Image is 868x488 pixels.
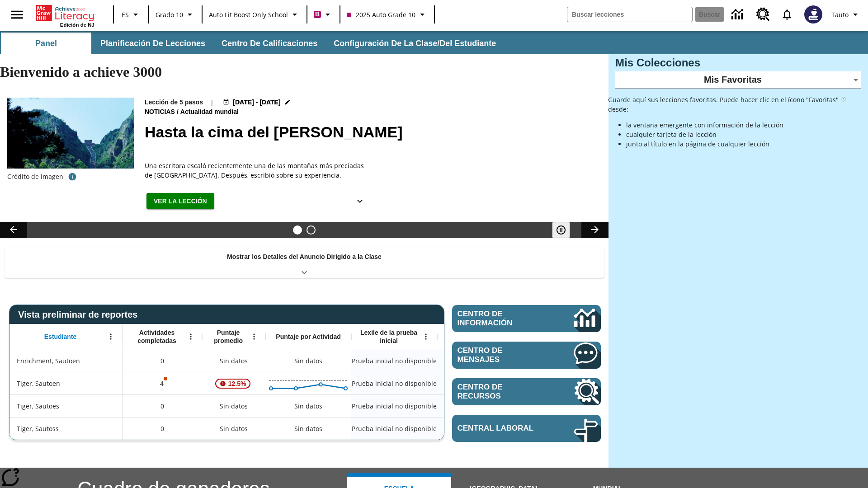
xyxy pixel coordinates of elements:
[221,98,292,107] button: 22 jul - 30 jun Elegir fechas
[152,6,199,23] button: Grado: Grado 10, Elige un grado
[326,33,503,54] button: Configuración de la clase/del estudiante
[123,394,202,417] div: 0, Tiger, Sautoes
[160,401,164,411] span: 0
[626,120,861,130] li: la ventana emergente con información de la lección
[145,121,598,144] h2: Hasta la cima del monte Tai
[458,346,547,364] span: Centro de mensajes
[17,379,60,388] span: Tiger, Sautoen
[180,107,241,117] span: Actualidad mundial
[210,98,214,107] span: |
[452,305,601,332] a: Centro de información
[145,107,177,117] span: Noticias
[608,95,861,114] p: Guarde aquí sus lecciones favoritas. Puede hacer clic en el ícono "Favoritas" ♡ desde:
[202,372,265,394] div: , 12.5%, ¡Atención! La puntuación media de 12.5% correspondiente al primer intento de este estudi...
[17,401,59,411] span: Tiger, Sautoes
[93,33,212,54] button: Planificación de lecciones
[146,193,214,210] button: Ver la lección
[626,130,861,139] li: cualquier tarjeta de la lección
[352,401,437,411] span: Prueba inicial no disponible, Tiger, Sautoes
[156,10,183,19] span: Grado 10
[315,9,320,20] span: B
[215,419,252,438] span: Sin datos
[123,349,202,372] div: 0, Enrichment, Sautoen
[290,420,327,438] div: Sin datos, Tiger, Sautoss
[352,356,437,366] span: Prueba inicial no disponible, Enrichment, Sautoen
[452,415,601,442] a: Central laboral
[615,56,861,69] h3: Mis Colecciones
[419,330,433,343] button: Abrir menú
[831,10,849,19] span: Tauto
[615,71,861,89] div: Mis Favoritas
[202,417,265,440] div: Sin datos, Tiger, Sautoss
[205,6,304,23] button: Escuela: Auto Lit Boost only School, Seleccione su escuela
[552,222,570,238] button: Pausar
[207,328,250,345] span: Puntaje promedio
[202,349,265,372] div: Sin datos, Enrichment, Sautoen
[7,172,63,181] p: Crédito de imagen
[437,372,523,394] div: Sin datos, Tiger, Sautoen
[123,417,202,440] div: 0, Tiger, Sautoss
[17,424,59,433] span: Tiger, Sautoss
[347,10,415,19] span: 2025 Auto Grade 10
[127,328,187,345] span: Actividades completadas
[122,10,129,19] span: ES
[18,310,142,320] span: Vista preliminar de reportes
[227,252,382,262] p: Mostrar los Detalles del Anuncio Dirigido a la Clase
[177,108,179,115] span: /
[307,225,316,235] button: Diapositiva 2 Definiendo el propósito del Gobierno
[36,3,94,28] div: Portada
[290,352,327,370] div: Sin datos, Enrichment, Sautoen
[290,397,327,415] div: Sin datos, Tiger, Sautoes
[247,330,261,343] button: Abrir menú
[726,2,751,27] a: Centro de información
[215,352,252,370] span: Sin datos
[4,1,30,28] button: Abrir el menú lateral
[215,397,252,415] span: Sin datos
[159,379,165,388] p: 4
[160,424,164,433] span: 0
[437,349,523,372] div: Sin datos, Enrichment, Sautoen
[581,222,609,238] button: Carrusel de lecciones, seguir
[458,424,547,433] span: Central laboral
[458,383,547,401] span: Centro de recursos
[209,10,288,19] span: Auto Lit Boost only School
[351,193,369,210] button: Ver más
[552,222,579,238] div: Pausar
[276,333,340,341] span: Puntaje por Actividad
[567,7,692,22] input: Buscar campo
[1,33,91,54] button: Panel
[352,424,437,433] span: Prueba inicial no disponible, Tiger, Sautoss
[184,330,198,343] button: Abrir menú
[5,247,604,278] div: Mostrar los Detalles del Anuncio Dirigido a la Clase
[145,161,371,180] div: Una escritora escaló recientemente una de las montañas más preciadas de [GEOGRAPHIC_DATA]. Despué...
[352,379,437,388] span: Prueba inicial no disponible, Tiger, Sautoen
[775,3,799,26] a: Notificaciones
[104,330,118,343] button: Abrir menú
[60,22,94,28] span: Edición de NJ
[17,356,80,366] span: Enrichment, Sautoen
[145,98,203,107] p: Lección de 5 pasos
[117,6,146,23] button: Lenguaje: ES, Selecciona un idioma
[202,394,265,417] div: Sin datos, Tiger, Sautoes
[452,378,601,405] a: Centro de recursos, Se abrirá en una pestaña nueva.
[437,394,523,417] div: Sin datos, Tiger, Sautoes
[293,225,302,235] button: Diapositiva 1 Hasta la cima del monte Tai
[804,5,822,23] img: Avatar
[36,4,94,22] a: Portada
[452,342,601,369] a: Centro de mensajes
[343,6,431,23] button: Clase: 2025 Auto Grade 10, Selecciona una clase
[458,310,543,328] span: Centro de información
[7,98,134,169] img: 6000 escalones de piedra para escalar el Monte Tai en la campiña china
[145,161,371,180] span: Una escritora escaló recientemente una de las montañas más preciadas de China. Después, escribió ...
[799,3,828,26] button: Escoja un nuevo avatar
[44,333,77,341] span: Estudiante
[828,6,864,23] button: Perfil/Configuración
[437,417,523,440] div: Sin datos, Tiger, Sautoss
[751,2,775,27] a: Centro de recursos, Se abrirá en una pestaña nueva.
[123,372,202,394] div: 4, Es posible que sea inválido el puntaje de una o más actividades., Tiger, Sautoen
[626,139,861,149] li: junto al título en la página de cualquier lección
[310,6,337,23] button: Boost El color de la clase es rojo violeta. Cambiar el color de la clase.
[214,33,325,54] button: Centro de calificaciones
[63,169,81,185] button: Crédito de foto e imágenes relacionadas: Dominio público/Charlie Fong
[225,375,250,392] span: 12.5%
